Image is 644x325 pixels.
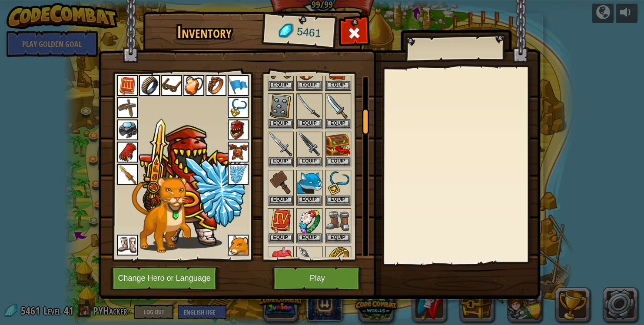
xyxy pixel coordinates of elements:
img: portrait.png [326,171,350,195]
span: 5461 [296,24,322,41]
img: portrait.png [297,94,322,119]
img: portrait.png [326,94,350,119]
button: Equip [326,81,350,90]
button: Equip [269,81,293,90]
img: portrait.png [228,235,249,255]
img: portrait.png [269,247,293,271]
img: portrait.png [117,119,138,140]
img: deflector-male.png [139,122,245,249]
button: Equip [269,157,293,166]
button: Equip [326,196,350,205]
img: portrait.png [139,75,160,96]
button: Equip [297,81,322,90]
img: portrait.png [326,133,350,157]
img: portrait.png [117,75,138,96]
button: Equip [297,233,322,242]
button: Equip [326,233,350,242]
img: portrait.png [297,133,322,157]
button: Equip [297,119,322,128]
img: portrait.png [117,235,138,255]
img: portrait.png [161,75,182,96]
img: portrait.png [269,171,293,195]
img: portrait.png [269,209,293,233]
img: portrait.png [297,171,322,195]
button: Change Hero or Language [110,266,221,290]
img: portrait.png [228,75,249,96]
img: portrait.png [228,164,249,185]
button: Equip [269,233,293,242]
img: portrait.png [269,133,293,157]
img: portrait.png [117,142,138,162]
h1: Inventory [149,23,260,41]
button: Equip [326,119,350,128]
button: Equip [269,196,293,205]
img: portrait.png [117,164,138,185]
button: Play [272,266,363,290]
img: portrait.png [297,247,322,271]
img: portrait.png [228,142,249,162]
button: Equip [297,196,322,205]
img: portrait.png [326,209,350,233]
img: cougar-paper-dolls.png [132,177,191,252]
img: Gordon-Head.png [139,121,246,249]
img: portrait.png [117,97,138,118]
img: portrait.png [269,94,293,119]
img: portrait.png [228,119,249,140]
button: Equip [326,157,350,166]
img: portrait.png [183,75,204,96]
button: Equip [297,157,322,166]
img: portrait.png [326,247,350,271]
button: Equip [269,119,293,128]
img: portrait.png [297,209,322,233]
img: portrait.png [228,97,249,118]
img: portrait.png [206,75,226,96]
